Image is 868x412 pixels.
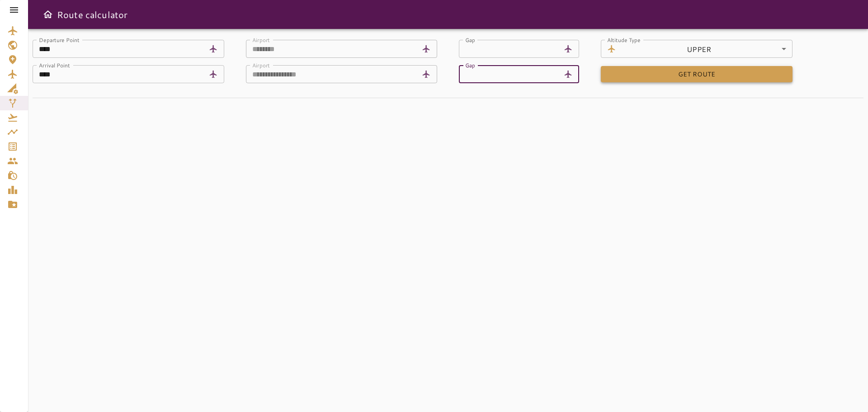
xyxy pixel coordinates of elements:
[39,36,79,43] label: Departure Point
[465,36,475,43] label: Gap
[620,40,793,58] div: UPPER
[252,36,270,43] label: Airport
[39,5,57,24] button: Open drawer
[57,7,127,22] h6: Route calculator
[39,61,70,69] label: Arrival Point
[252,61,270,69] label: Airport
[607,36,641,43] label: Altitude Type
[465,61,475,69] label: Gap
[601,66,793,83] button: GET ROUTE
